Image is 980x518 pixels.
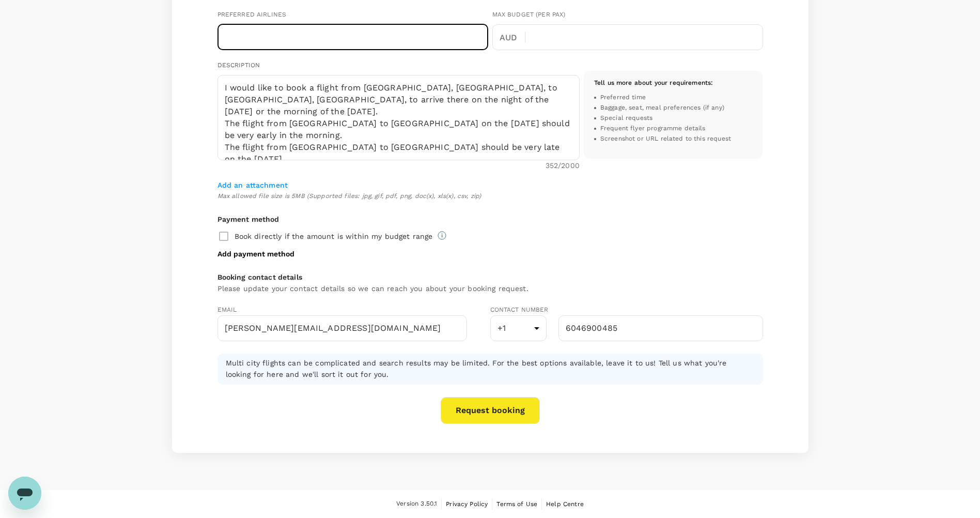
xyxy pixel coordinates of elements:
[217,283,763,295] h6: Please update your contact details so we can reach you about your booking request.
[396,499,437,509] span: Version 3.50.1
[446,498,488,510] a: Privacy Policy
[217,272,763,283] h6: Booking contact details
[217,62,260,69] span: Description
[441,397,540,424] button: Request booking
[492,10,763,20] div: Max Budget (per pax)
[500,32,525,44] p: AUD
[490,315,547,341] div: +1
[226,358,755,380] h6: Multi city flights can be complicated and search results may be limited. For the best options ava...
[217,249,294,259] button: Add payment method
[490,306,549,313] span: Contact Number
[600,134,731,144] span: Screenshot or URL related to this request
[446,500,488,508] span: Privacy Policy
[594,79,713,86] span: Tell us more about your requirements :
[217,214,763,225] h6: Payment method
[217,191,763,202] span: Max allowed file size is 5MB (Supported files: jpg, gif, pdf, png, doc(x), xls(x), csv, zip)
[217,306,237,313] span: Email
[496,498,537,510] a: Terms of Use
[496,500,537,508] span: Terms of Use
[600,113,652,124] span: Special requests
[217,75,580,160] textarea: I would like to book a flight from [GEOGRAPHIC_DATA], [GEOGRAPHIC_DATA], to [GEOGRAPHIC_DATA], [G...
[217,10,488,20] div: Preferred Airlines
[546,160,580,171] p: 352 /2000
[235,231,433,241] p: Book directly if the amount is within my budget range
[546,500,584,508] span: Help Centre
[217,181,288,189] span: Add an attachment
[497,323,506,333] span: +1
[600,93,646,103] span: Preferred time
[600,103,724,113] span: Baggage, seat, meal preferences (if any)
[8,477,41,510] iframe: Button to launch messaging window
[600,124,706,134] span: Frequent flyer programme details
[546,498,584,510] a: Help Centre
